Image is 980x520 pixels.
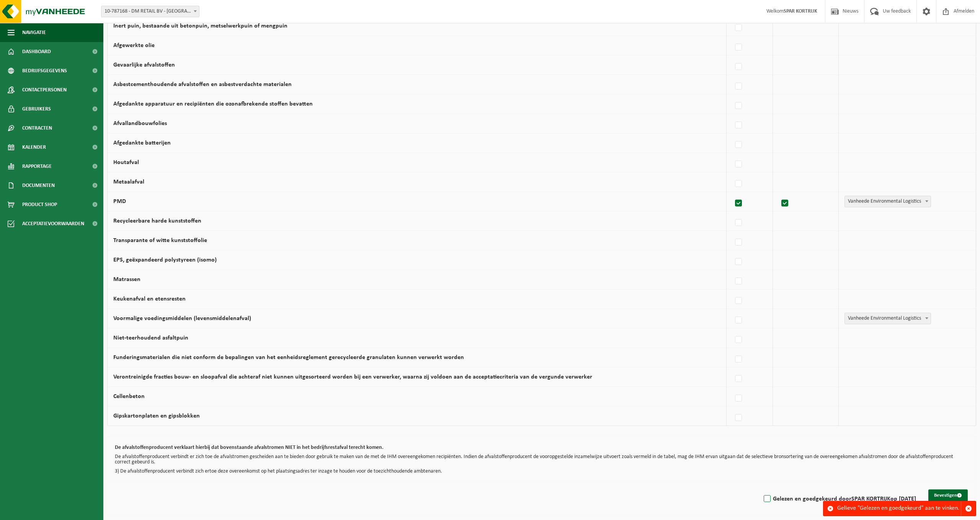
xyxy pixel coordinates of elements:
span: 10-787168 - DM RETAIL BV - KORTRIJK [101,6,199,17]
label: Niet-teerhoudend asfaltpuin [113,335,188,341]
span: Vanheede Environmental Logistics [845,313,931,324]
strong: SPAR KORTRIJK [784,8,817,14]
span: Kalender [22,138,46,157]
label: Gelezen en goedgekeurd door op [DATE] [762,493,916,505]
span: Acceptatievoorwaarden [22,214,84,233]
label: Verontreinigde fracties bouw- en sloopafval die achteraf niet kunnen uitgesorteerd worden bij een... [113,374,592,380]
label: Afgedankte apparatuur en recipiënten die ozonafbrekende stoffen bevatten [113,101,313,107]
span: Bedrijfsgegevens [22,61,67,80]
label: Metaalafval [113,179,144,185]
label: Funderingsmaterialen die niet conform de bepalingen van het eenheidsreglement gerecycleerde granu... [113,354,464,361]
label: Matrassen [113,276,140,283]
span: Vanheede Environmental Logistics [844,196,931,207]
label: Transparante of witte kunststoffolie [113,237,207,244]
label: EPS, geëxpandeerd polystyreen (isomo) [113,257,217,263]
span: Navigatie [22,23,46,42]
label: Asbestcementhoudende afvalstoffen en asbestverdachte materialen [113,81,292,88]
span: Product Shop [22,195,57,214]
label: Voormalige voedingsmiddelen (levensmiddelenafval) [113,315,251,322]
label: Afgedankte batterijen [113,140,171,146]
p: De afvalstoffenproducent verbindt er zich toe de afvalstromen gescheiden aan te bieden door gebru... [115,454,969,465]
div: Gelieve "Gelezen en goedgekeurd" aan te vinken. [837,501,961,516]
label: Afgewerkte olie [113,42,155,49]
p: 3) De afvalstoffenproducent verbindt zich ertoe deze overeenkomst op het plaatsingsadres ter inza... [115,469,969,474]
label: Cellenbeton [113,393,145,400]
span: Vanheede Environmental Logistics [844,313,931,324]
span: Rapportage [22,157,52,176]
strong: SPAR KORTRIJK [851,496,890,502]
button: Bevestigen [928,489,968,502]
span: Dashboard [22,42,51,61]
label: Houtafval [113,159,139,166]
span: Contracten [22,119,52,138]
b: De afvalstoffenproducent verklaart hierbij dat bovenstaande afvalstromen NIET in het bedrijfsrest... [115,445,384,450]
span: Gebruikers [22,99,51,119]
label: PMD [113,198,126,205]
label: Recycleerbare harde kunststoffen [113,218,201,224]
label: Keukenafval en etensresten [113,296,186,302]
span: Documenten [22,176,55,195]
label: Afvallandbouwfolies [113,120,167,127]
label: Gipskartonplaten en gipsblokken [113,413,200,419]
label: Gevaarlijke afvalstoffen [113,62,175,68]
span: Vanheede Environmental Logistics [845,196,931,207]
span: 10-787168 - DM RETAIL BV - KORTRIJK [101,6,199,17]
label: Inert puin, bestaande uit betonpuin, metselwerkpuin of mengpuin [113,23,287,29]
span: Contactpersonen [22,80,67,99]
